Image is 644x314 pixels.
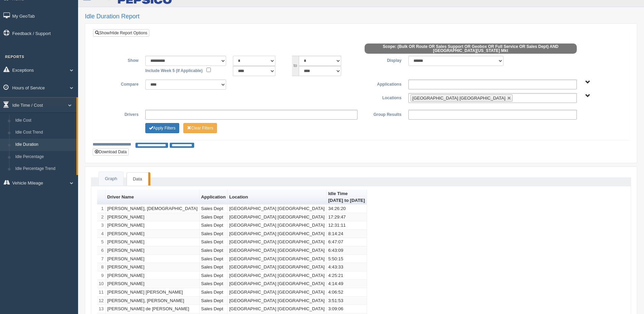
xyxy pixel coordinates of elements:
[106,213,199,222] td: [PERSON_NAME]
[361,93,405,101] label: Locations
[97,205,106,213] td: 1
[227,205,327,213] td: [GEOGRAPHIC_DATA] [GEOGRAPHIC_DATA]
[200,280,228,288] td: Sales Dept
[98,56,142,64] label: Show
[97,263,106,272] td: 8
[97,272,106,280] td: 9
[93,29,149,37] a: Show/Hide Report Options
[200,230,228,238] td: Sales Dept
[327,255,367,263] td: 5:50:15
[200,213,228,222] td: Sales Dept
[227,246,327,255] td: [GEOGRAPHIC_DATA] [GEOGRAPHIC_DATA]
[200,305,228,313] td: Sales Dept
[200,221,228,230] td: Sales Dept
[327,238,367,246] td: 6:47:07
[106,272,199,280] td: [PERSON_NAME]
[327,297,367,305] td: 3:51:53
[85,13,637,20] h2: Idle Duration Report
[97,255,106,263] td: 7
[227,230,327,238] td: [GEOGRAPHIC_DATA] [GEOGRAPHIC_DATA]
[97,213,106,222] td: 2
[227,280,327,288] td: [GEOGRAPHIC_DATA] [GEOGRAPHIC_DATA]
[327,246,367,255] td: 6:43:09
[227,255,327,263] td: [GEOGRAPHIC_DATA] [GEOGRAPHIC_DATA]
[227,297,327,305] td: [GEOGRAPHIC_DATA] [GEOGRAPHIC_DATA]
[98,110,142,118] label: Drivers
[106,246,199,255] td: [PERSON_NAME]
[227,213,327,222] td: [GEOGRAPHIC_DATA] [GEOGRAPHIC_DATA]
[327,213,367,222] td: 17:29:47
[227,190,327,205] th: Sort column
[200,297,228,305] td: Sales Dept
[106,238,199,246] td: [PERSON_NAME]
[227,238,327,246] td: [GEOGRAPHIC_DATA] [GEOGRAPHIC_DATA]
[97,230,106,238] td: 4
[97,280,106,288] td: 10
[227,288,327,297] td: [GEOGRAPHIC_DATA] [GEOGRAPHIC_DATA]
[327,305,367,313] td: 3:09:06
[97,238,106,246] td: 5
[361,56,405,64] label: Display
[327,263,367,272] td: 4:43:33
[145,66,203,74] label: Include Week 5 (If Applicable)
[12,139,76,151] a: Idle Duration
[200,205,228,213] td: Sales Dept
[227,272,327,280] td: [GEOGRAPHIC_DATA] [GEOGRAPHIC_DATA]
[12,115,76,127] a: Idle Cost
[227,221,327,230] td: [GEOGRAPHIC_DATA] [GEOGRAPHIC_DATA]
[106,230,199,238] td: [PERSON_NAME]
[97,305,106,313] td: 13
[12,126,76,139] a: Idle Cost Trend
[12,151,76,163] a: Idle Percentage
[93,148,129,156] button: Download Data
[106,297,199,305] td: [PERSON_NAME], [PERSON_NAME]
[200,246,228,255] td: Sales Dept
[97,297,106,305] td: 12
[106,205,199,213] td: [PERSON_NAME], [DEMOGRAPHIC_DATA]
[292,56,299,76] span: to
[127,172,148,186] a: Data
[145,123,179,133] button: Change Filter Options
[327,221,367,230] td: 12:31:11
[327,272,367,280] td: 4:25:21
[97,246,106,255] td: 6
[200,190,228,205] th: Sort column
[106,263,199,272] td: [PERSON_NAME]
[327,288,367,297] td: 4:06:52
[183,123,217,133] button: Change Filter Options
[200,238,228,246] td: Sales Dept
[106,221,199,230] td: [PERSON_NAME]
[227,263,327,272] td: [GEOGRAPHIC_DATA] [GEOGRAPHIC_DATA]
[106,305,199,313] td: [PERSON_NAME] de [PERSON_NAME]
[361,110,405,118] label: Group Results
[327,190,367,205] th: Sort column
[106,288,199,297] td: [PERSON_NAME] [PERSON_NAME]
[99,172,123,186] a: Graph
[98,80,142,88] label: Compare
[200,263,228,272] td: Sales Dept
[106,255,199,263] td: [PERSON_NAME]
[200,255,228,263] td: Sales Dept
[327,205,367,213] td: 34:26:20
[412,95,505,101] span: [GEOGRAPHIC_DATA] [GEOGRAPHIC_DATA]
[12,163,76,175] a: Idle Percentage Trend
[97,288,106,297] td: 11
[365,43,577,54] span: Scope: (Bulk OR Route OR Sales Support OR Geobox OR Full Service OR Sales Dept) AND [GEOGRAPHIC_D...
[200,288,228,297] td: Sales Dept
[106,190,199,205] th: Sort column
[327,230,367,238] td: 8:14:24
[227,305,327,313] td: [GEOGRAPHIC_DATA] [GEOGRAPHIC_DATA]
[361,80,405,88] label: Applications
[200,272,228,280] td: Sales Dept
[97,221,106,230] td: 3
[106,280,199,288] td: [PERSON_NAME]
[327,280,367,288] td: 4:14:49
